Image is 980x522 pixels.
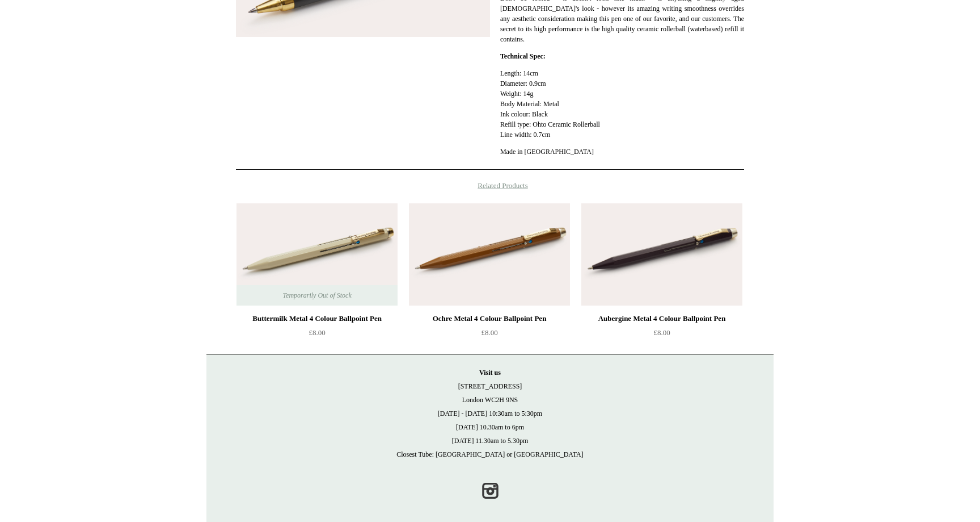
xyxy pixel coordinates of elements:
a: Ochre Metal 4 Colour Ballpoint Pen £8.00 [409,312,570,358]
img: logo_orange.svg [18,18,27,27]
p: Made in [GEOGRAPHIC_DATA] [500,147,744,157]
div: v 4.0.25 [32,18,56,27]
p: [STREET_ADDRESS] London WC2H 9NS [DATE] - [DATE] 10:30am to 5:30pm [DATE] 10.30am to 6pm [DATE] 1... [218,366,762,461]
strong: Visit us [479,369,501,377]
a: Buttermilk Metal 4 Colour Ballpoint Pen £8.00 [236,312,398,358]
p: Length: 14cm Diameter: 0.9cm Weight: 14g Body Material: Metal Ink colour: Black Refill type: Ohto... [500,68,744,140]
img: Aubergine Metal 4 Colour Ballpoint Pen [581,203,742,306]
span: £8.00 [653,328,670,337]
img: Ochre Metal 4 Colour Ballpoint Pen [409,203,570,306]
span: Temporarily Out of Stock [271,285,362,306]
a: Aubergine Metal 4 Colour Ballpoint Pen £8.00 [581,312,742,358]
a: Ochre Metal 4 Colour Ballpoint Pen Ochre Metal 4 Colour Ballpoint Pen [409,203,570,306]
img: tab_domain_overview_orange.svg [31,66,40,75]
a: Instagram [478,478,502,503]
h4: Related Products [206,181,774,190]
div: Aubergine Metal 4 Colour Ballpoint Pen [584,312,740,325]
a: Buttermilk Metal 4 Colour Ballpoint Pen Buttermilk Metal 4 Colour Ballpoint Pen Temporarily Out o... [236,203,398,306]
a: Aubergine Metal 4 Colour Ballpoint Pen Aubergine Metal 4 Colour Ballpoint Pen [581,203,742,306]
div: Ochre Metal 4 Colour Ballpoint Pen [412,312,567,325]
strong: Technical Spec: [500,52,546,60]
span: £8.00 [481,328,497,337]
img: Buttermilk Metal 4 Colour Ballpoint Pen [236,203,398,306]
span: £8.00 [309,328,325,337]
div: Domain: [DOMAIN_NAME] [29,30,125,39]
div: Keywords by Traffic [125,67,191,74]
img: website_grey.svg [18,30,27,39]
div: Buttermilk Metal 4 Colour Ballpoint Pen [239,312,395,325]
img: tab_keywords_by_traffic_grey.svg [113,66,122,75]
div: Domain Overview [43,67,102,74]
